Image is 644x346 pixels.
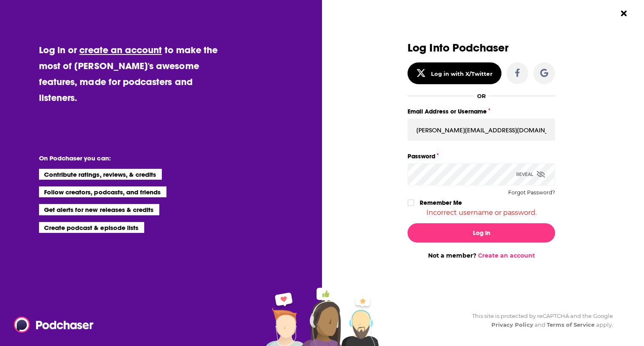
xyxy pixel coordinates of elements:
[478,252,535,259] a: Create an account
[420,197,462,208] label: Remember Me
[14,317,94,333] img: Podchaser - Follow, Share and Rate Podcasts
[491,321,533,328] a: Privacy Policy
[477,93,486,99] div: OR
[508,190,555,196] button: Forgot Password?
[408,209,555,217] div: Incorrect username or password.
[408,223,555,243] button: Log In
[431,70,493,77] div: Log in with X/Twitter
[39,222,144,233] li: Create podcast & episode lists
[39,186,167,197] li: Follow creators, podcasts, and friends
[616,5,632,21] button: Close Button
[408,151,555,162] label: Password
[465,312,613,329] div: This site is protected by reCAPTCHA and the Google and apply.
[39,154,207,162] li: On Podchaser you can:
[408,252,555,259] div: Not a member?
[14,317,88,333] a: Podchaser - Follow, Share and Rate Podcasts
[408,106,555,117] label: Email Address or Username
[408,119,555,141] input: Email Address or Username
[39,169,162,180] li: Contribute ratings, reviews, & credits
[408,62,501,84] button: Log in with X/Twitter
[547,321,595,328] a: Terms of Service
[39,204,159,215] li: Get alerts for new releases & credits
[408,42,555,54] h3: Log Into Podchaser
[516,163,545,186] div: Reveal
[79,44,162,56] a: create an account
